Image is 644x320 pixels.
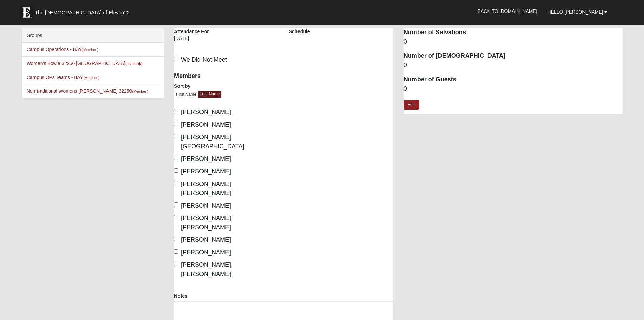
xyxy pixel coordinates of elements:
span: [PERSON_NAME] [181,202,231,209]
dd: 0 [404,61,623,70]
dd: 0 [404,38,623,46]
input: [PERSON_NAME] [174,202,178,207]
dt: Number of [DEMOGRAPHIC_DATA] [404,51,623,60]
small: (Leader ) [125,62,143,66]
input: [PERSON_NAME] [174,168,178,173]
input: [PERSON_NAME] [PERSON_NAME] [174,215,178,219]
a: Edit [404,100,419,110]
span: [PERSON_NAME][GEOGRAPHIC_DATA] [181,134,244,150]
div: [DATE] [174,35,221,46]
span: [PERSON_NAME] [181,168,231,175]
input: We Did Not Meet [174,57,178,61]
input: [PERSON_NAME] [174,122,178,126]
div: Groups [22,28,164,43]
input: [PERSON_NAME] [174,156,178,160]
a: The [DEMOGRAPHIC_DATA] of Eleven22 [16,2,151,19]
a: Non-traditional Womens [PERSON_NAME] 32250(Member ) [27,88,148,94]
a: Women’s Bowie 32256 [GEOGRAPHIC_DATA](Leader) [27,61,143,66]
span: [PERSON_NAME] [181,236,231,243]
h4: Members [174,72,279,80]
input: [PERSON_NAME] [174,249,178,254]
span: [PERSON_NAME] [181,249,231,256]
a: Hello [PERSON_NAME] [543,3,613,20]
span: [PERSON_NAME], [PERSON_NAME] [181,261,233,277]
input: [PERSON_NAME] [PERSON_NAME] [174,181,178,185]
small: (Member ) [83,76,99,80]
input: [PERSON_NAME], [PERSON_NAME] [174,262,178,266]
small: (Member ) [132,89,148,93]
dt: Number of Salvations [404,28,623,37]
a: Campus OPs Teams - BAY(Member ) [27,74,100,80]
span: The [DEMOGRAPHIC_DATA] of Eleven22 [35,9,130,16]
dt: Number of Guests [404,75,623,84]
input: [PERSON_NAME] [174,237,178,241]
span: We Did Not Meet [181,56,227,63]
dd: 0 [404,85,623,93]
a: First Name [174,91,198,98]
img: Eleven22 logo [20,6,33,19]
input: [PERSON_NAME] [174,109,178,113]
span: [PERSON_NAME] [181,109,231,115]
a: Back to [DOMAIN_NAME] [473,3,543,20]
small: (Member ) [82,48,98,52]
span: [PERSON_NAME] [181,121,231,128]
a: Campus Operations - BAY(Member ) [27,47,98,52]
label: Attendance For [174,28,209,35]
span: [PERSON_NAME] [181,155,231,162]
input: [PERSON_NAME][GEOGRAPHIC_DATA] [174,134,178,138]
a: Last Name [198,91,221,98]
span: Hello [PERSON_NAME] [548,9,603,15]
label: Sort by [174,83,190,89]
span: [PERSON_NAME] [PERSON_NAME] [181,180,231,196]
label: Schedule [289,28,310,35]
label: Notes [174,293,187,299]
span: [PERSON_NAME] [PERSON_NAME] [181,215,231,231]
